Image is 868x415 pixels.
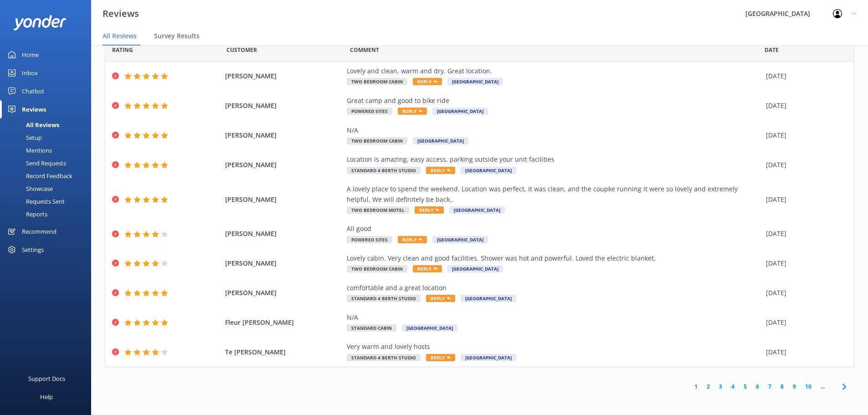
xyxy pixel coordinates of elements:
div: Chatbot [22,82,44,100]
span: Reply [413,265,442,272]
span: Survey Results [154,31,200,41]
div: Location is amazing, easy access, parking outside your unit facilities [347,154,761,164]
div: Great camp and good to bike ride [347,96,761,106]
span: Reply [426,354,455,361]
a: Mentions [5,144,91,157]
div: Lovely cabin. Very clean and good facilities. Shower was hot and powerful. Loved the electric bla... [347,253,761,263]
div: Support Docs [28,369,65,388]
div: [DATE] [766,347,842,357]
a: 10 [801,382,816,391]
div: All Reviews [5,118,59,131]
a: 4 [727,382,739,391]
a: Requests Sent [5,195,91,208]
a: Showcase [5,182,91,195]
span: Reply [413,78,442,85]
div: Inbox [22,64,38,82]
div: Reviews [22,100,46,118]
span: [GEOGRAPHIC_DATA] [447,78,503,85]
a: 8 [776,382,788,391]
span: Date [765,46,779,54]
span: Fleur [PERSON_NAME] [225,318,343,328]
a: Reports [5,208,91,220]
span: Two Bedroom Motel [347,206,409,214]
div: [DATE] [766,195,842,205]
div: Showcase [5,182,53,195]
span: [PERSON_NAME] [225,288,343,298]
img: yonder-white-logo.png [14,15,66,30]
span: [GEOGRAPHIC_DATA] [432,236,488,243]
span: Two Bedroom Cabin [347,137,407,144]
div: [DATE] [766,258,842,268]
div: N/A [347,313,761,323]
span: Reply [426,295,455,302]
div: Very warm and lovely hosts [347,342,761,352]
div: A lovely place to spend the weekend. Location was perfect, it was clean, and the coupke running i... [347,184,761,205]
div: N/A [347,125,761,135]
a: 5 [739,382,751,391]
div: Lovely and clean, warm and dry. Great location. [347,66,761,76]
div: [DATE] [766,229,842,239]
span: Reply [415,206,444,214]
a: 3 [714,382,727,391]
a: All Reviews [5,118,91,131]
span: [GEOGRAPHIC_DATA] [461,354,516,361]
div: [DATE] [766,288,842,298]
span: Standard Cabin [347,324,396,332]
div: All good [347,224,761,234]
div: Setup [5,131,42,144]
span: All Reviews [103,31,137,41]
span: [PERSON_NAME] [225,71,343,81]
div: Reports [5,208,47,220]
span: Two Bedroom Cabin [347,265,407,272]
span: [PERSON_NAME] [225,160,343,170]
div: Mentions [5,144,52,157]
a: 6 [751,382,764,391]
span: Reply [398,236,427,243]
span: [GEOGRAPHIC_DATA] [447,265,503,272]
a: 2 [702,382,714,391]
span: [GEOGRAPHIC_DATA] [461,295,516,302]
div: Settings [22,241,44,259]
span: Standard 4 Berth Studio [347,167,421,174]
a: Record Feedback [5,169,91,182]
span: [GEOGRAPHIC_DATA] [402,324,457,332]
a: 9 [788,382,801,391]
span: Standard 4 Berth Studio [347,295,421,302]
div: Send Requests [5,157,66,169]
span: Standard 4 Berth Studio [347,354,421,361]
span: Powered Sites [347,236,392,243]
span: [GEOGRAPHIC_DATA] [449,206,505,214]
div: [DATE] [766,101,842,111]
div: Recommend [22,222,56,241]
span: [GEOGRAPHIC_DATA] [413,137,468,144]
span: Date [226,46,257,54]
span: Reply [426,167,455,174]
span: Question [350,46,379,54]
span: [PERSON_NAME] [225,130,343,140]
span: [PERSON_NAME] [225,258,343,268]
span: [GEOGRAPHIC_DATA] [461,167,516,174]
span: ... [816,382,829,391]
span: [PERSON_NAME] [225,195,343,205]
span: [GEOGRAPHIC_DATA] [432,108,488,115]
div: comfortable and a great location [347,283,761,293]
div: Record Feedback [5,169,72,182]
span: Date [112,46,133,54]
div: Help [40,388,53,406]
div: Home [22,46,39,64]
span: Two Bedroom Cabin [347,78,407,85]
div: [DATE] [766,71,842,81]
span: [PERSON_NAME] [225,229,343,239]
span: Powered Sites [347,108,392,115]
span: Reply [398,108,427,115]
span: [PERSON_NAME] [225,101,343,111]
div: [DATE] [766,318,842,328]
div: Requests Sent [5,195,65,208]
div: [DATE] [766,160,842,170]
a: Send Requests [5,157,91,169]
div: [DATE] [766,130,842,140]
a: 1 [690,382,702,391]
a: 7 [764,382,776,391]
a: Setup [5,131,91,144]
h3: Reviews [103,6,139,21]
